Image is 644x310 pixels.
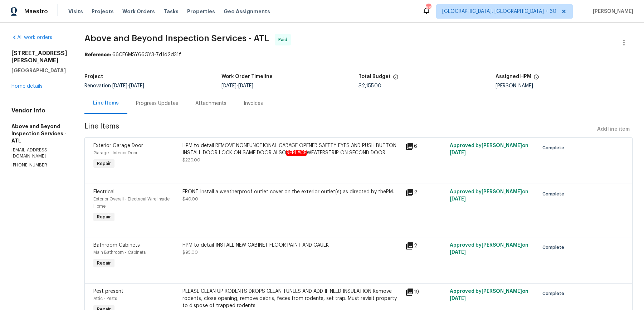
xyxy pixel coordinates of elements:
[93,197,170,208] span: Exterior Overall - Electrical Wire Inside Home
[450,289,528,301] span: Approved by [PERSON_NAME] on
[221,74,273,79] h5: Work Order Timeline
[496,74,531,79] h5: Assigned HPM
[358,74,391,79] h5: Total Budget
[450,150,466,155] span: [DATE]
[11,162,67,168] p: [PHONE_NUMBER]
[112,83,144,88] span: -
[93,296,117,301] span: Attic - Pests
[278,36,290,43] span: Paid
[224,8,270,15] span: Geo Assignments
[93,151,137,155] span: Garage - Interior Door
[182,250,198,255] span: $95.00
[182,188,401,195] div: FRONT Install a weatherproof outlet cover on the exterior outlet(s) as directed by thePM.
[84,123,594,136] span: Line Items
[286,150,307,156] em: REPLACE
[93,189,114,194] span: Electrical
[393,74,399,83] span: The total cost of line items that have been proposed by Opendoor. This sum includes line items th...
[450,250,466,255] span: [DATE]
[93,289,123,294] span: Pest present
[164,9,179,14] span: Tasks
[496,83,633,88] div: [PERSON_NAME]
[450,143,528,155] span: Approved by [PERSON_NAME] on
[221,83,253,88] span: -
[11,50,67,64] h2: [STREET_ADDRESS][PERSON_NAME]
[187,8,215,15] span: Properties
[93,250,146,255] span: Main Bathroom - Cabinets
[533,74,539,83] span: The hpm assigned to this work order.
[129,83,144,88] span: [DATE]
[221,83,236,88] span: [DATE]
[93,243,140,248] span: Bathroom Cabinets
[182,242,401,249] div: HPM to detail INSTALL NEW CABINET FLOOR PAINT AND CAULK
[542,290,567,297] span: Complete
[442,8,556,15] span: [GEOGRAPHIC_DATA], [GEOGRAPHIC_DATA] + 60
[92,8,114,15] span: Projects
[94,260,114,267] span: Repair
[11,84,43,89] a: Home details
[590,8,633,15] span: [PERSON_NAME]
[542,190,567,198] span: Complete
[94,160,114,167] span: Repair
[24,8,48,15] span: Maestro
[11,147,67,159] p: [EMAIL_ADDRESS][DOMAIN_NAME]
[238,83,253,88] span: [DATE]
[405,188,445,197] div: 2
[358,83,381,88] span: $2,155.00
[136,100,178,107] div: Progress Updates
[122,8,155,15] span: Work Orders
[93,143,143,148] span: Exterior Garage Door
[450,243,528,255] span: Approved by [PERSON_NAME] on
[94,213,114,221] span: Repair
[195,100,226,107] div: Attachments
[182,197,198,201] span: $40.00
[84,34,269,43] span: Above and Beyond Inspection Services - ATL
[11,123,67,144] h5: Above and Beyond Inspection Services - ATL
[84,51,633,58] div: 66CF6MSY66GY3-7d1d2d31f
[11,67,67,74] h5: [GEOGRAPHIC_DATA]
[68,8,83,15] span: Visits
[542,244,567,251] span: Complete
[244,100,263,107] div: Invoices
[405,142,445,151] div: 6
[405,242,445,250] div: 2
[112,83,127,88] span: [DATE]
[182,142,401,156] div: HPM to detail REMOVE NONFUNCTIONAL GARAGE OPENER SAFETY EYES AND PUSH BUTTON INSTALL DOOR LOCK ON...
[84,74,103,79] h5: Project
[450,189,528,202] span: Approved by [PERSON_NAME] on
[11,35,52,40] a: All work orders
[182,158,200,162] span: $220.00
[426,4,431,11] div: 580
[11,107,67,114] h4: Vendor Info
[450,296,466,301] span: [DATE]
[84,83,144,88] span: Renovation
[93,100,119,107] div: Line Items
[542,144,567,151] span: Complete
[182,288,401,309] div: PLEASE CLEAN UP RODENTS DROPS CLEAN TUNELS AND ADD IF NEED INSULATION Remove rodents, close openi...
[84,52,111,57] b: Reference:
[405,288,445,296] div: 19
[450,197,466,202] span: [DATE]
